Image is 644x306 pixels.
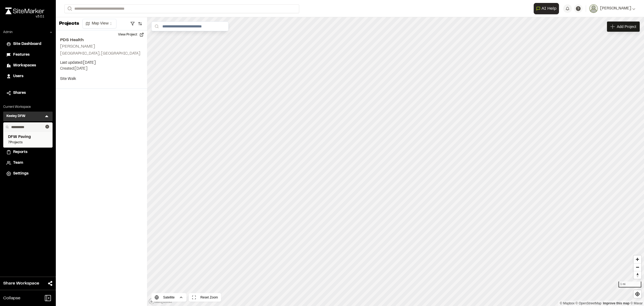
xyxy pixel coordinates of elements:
[6,160,49,166] a: Team
[8,140,48,145] span: 7 Projects
[589,4,635,13] button: [PERSON_NAME]
[5,8,44,14] img: rebrand.png
[534,3,561,14] div: Open AI Assistant
[60,45,95,48] h2: [PERSON_NAME]
[149,298,172,304] a: Mapbox logo
[6,90,49,96] a: Shares
[45,125,49,129] button: Clear text
[8,134,48,140] span: DFW Paving
[13,90,26,96] span: Shares
[13,160,23,166] span: Team
[3,30,13,35] p: Admin
[13,149,27,155] span: Reports
[64,4,74,13] button: Search
[600,6,631,12] span: [PERSON_NAME]
[59,20,79,27] p: Projects
[8,134,48,145] a: DFW Paving7Projects
[6,114,25,119] h3: Keeley DFW
[60,51,143,57] p: [GEOGRAPHIC_DATA], [GEOGRAPHIC_DATA]
[630,301,643,305] a: Maxar
[6,63,49,69] a: Workspaces
[634,271,641,279] button: Reset bearing to north
[6,73,49,79] a: Users
[5,14,44,19] div: Oh geez...please don't...
[634,255,641,263] button: Zoom in
[115,30,147,39] button: View Project
[619,282,641,287] div: 1 mi
[60,66,143,72] p: Created: [DATE]
[603,301,630,305] a: Map feedback
[189,293,221,302] button: Reset Zoom
[589,4,598,13] img: User
[617,24,636,29] span: Add Project
[13,171,28,177] span: Settings
[634,263,641,271] button: Zoom out
[13,73,23,79] span: Users
[60,37,143,43] h2: PDS Health
[634,271,641,279] span: Reset bearing to north
[6,149,49,155] a: Reports
[634,290,641,298] button: Find my location
[60,60,143,66] p: Last updated: [DATE]
[13,52,30,58] span: Features
[576,301,602,305] a: OpenStreetMap
[534,3,559,14] button: Open AI Assistant
[6,41,49,47] a: Site Dashboard
[3,105,53,109] p: Current Workspace
[3,280,39,287] span: Share Workspace
[13,41,41,47] span: Site Dashboard
[3,295,20,301] span: Collapse
[60,76,143,82] p: Site Walk
[541,5,557,12] span: AI Help
[6,171,49,177] a: Settings
[13,63,36,69] span: Workspaces
[560,301,575,305] a: Mapbox
[151,293,186,302] button: Satellite
[6,52,49,58] a: Features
